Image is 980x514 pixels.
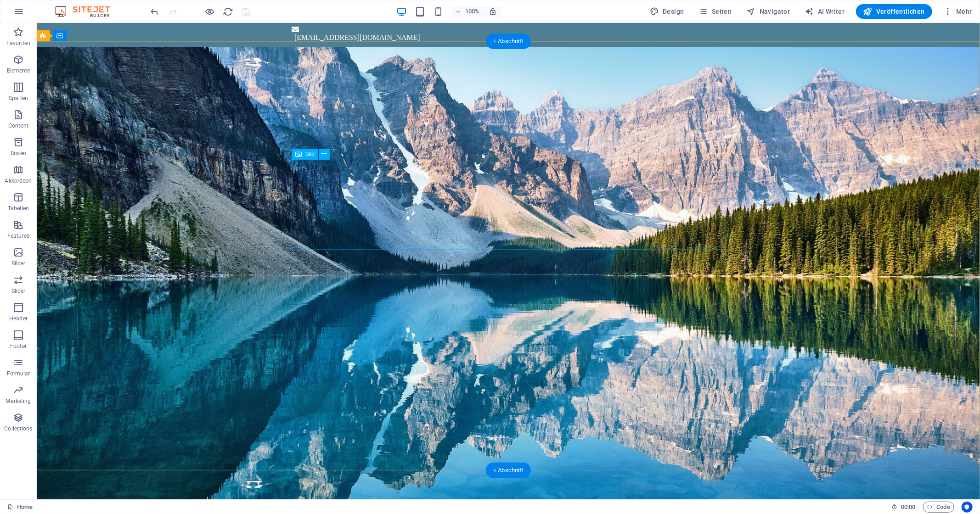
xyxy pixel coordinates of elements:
h6: Session-Zeit [891,502,916,513]
button: Mehr [940,4,976,19]
p: Elemente [7,67,30,74]
p: Tabellen [8,205,29,212]
button: Veröffentlichen [856,4,932,19]
i: Rückgängig: Vorschaubild ändern (Strg+Z) [150,6,160,17]
button: reload [223,6,234,17]
p: Marketing [6,397,31,405]
p: Favoriten [6,39,30,47]
button: Klicke hier, um den Vorschau-Modus zu verlassen [204,6,215,17]
button: Usercentrics [962,502,973,513]
button: Seiten [695,4,736,19]
p: Footer [10,342,27,350]
span: AI Writer [805,7,845,16]
div: + Abschnitt [486,463,531,478]
span: : [907,503,909,510]
p: Formular [7,370,30,377]
p: Spalten [9,95,28,102]
button: undo [149,6,160,17]
p: Akkordeon [5,177,32,184]
p: Bilder [11,260,26,267]
span: Design [650,7,684,16]
p: Slider [11,287,26,295]
i: Seite neu laden [223,6,234,17]
div: Design (Strg+Alt+Y) [646,4,688,19]
button: Design [646,4,688,19]
span: Mehr [943,7,972,16]
p: Content [8,122,28,129]
p: Collections [4,425,32,432]
button: AI Writer [801,4,849,19]
p: Header [9,315,28,322]
span: 00 00 [901,502,915,513]
button: 100% [451,6,484,17]
span: Veröffentlichen [863,7,925,16]
button: Code [923,502,954,513]
h6: 100% [465,6,479,17]
p: Boxen [11,150,26,157]
a: Klick, um Auswahl aufzuheben. Doppelklick öffnet Seitenverwaltung [7,502,33,513]
span: Bild [305,151,315,157]
span: Seiten [699,7,732,16]
button: Navigator [743,4,794,19]
div: + Abschnitt [486,34,531,49]
img: Editor Logo [53,6,122,17]
p: Features [7,232,29,240]
i: Bei Größenänderung Zoomstufe automatisch an das gewählte Gerät anpassen. [489,7,497,16]
span: Navigator [747,7,790,16]
span: Code [927,502,950,513]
